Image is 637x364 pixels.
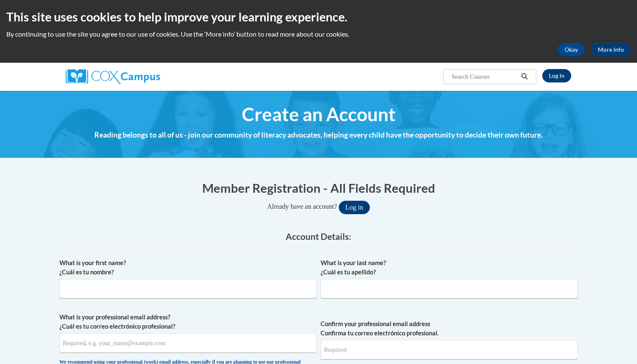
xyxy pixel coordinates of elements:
input: Metadata input [321,279,578,298]
p: By continuing to use the site you agree to our use of cookies. Use the ‘More info’ button to read... [6,29,631,39]
label: What is your first name? ¿Cuál es tu nombre? [59,258,316,277]
a: More Info [591,43,631,56]
button: Log in [339,201,370,214]
input: Metadata input [59,333,316,353]
input: Metadata input [59,279,316,298]
h4: Reading belongs to all of us - join our community of literacy advocates, helping every child have... [59,130,578,141]
span: Create an Account [242,103,396,125]
img: Cox Campus [66,69,160,84]
h2: This site uses cookies to help improve your learning experience. [6,8,631,25]
input: Search Courses [451,72,518,82]
span: Already have an account? [267,203,337,210]
label: What is your last name? ¿Cuál es tu apellido? [321,258,578,277]
h1: Member Registration - All Fields Required [59,179,578,197]
label: What is your professional email address? ¿Cuál es tu correo electrónico profesional? [59,313,316,331]
button: Search [518,72,531,82]
label: Confirm your professional email address Confirma tu correo electrónico profesional. [321,319,578,338]
input: Required [321,340,578,359]
a: Log In [542,69,571,82]
span: Account Details: [286,231,351,242]
button: Okay [558,43,585,56]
